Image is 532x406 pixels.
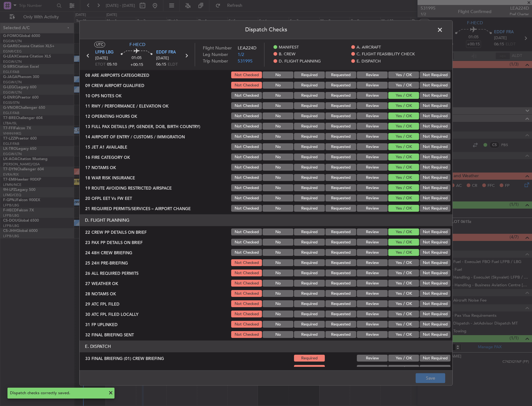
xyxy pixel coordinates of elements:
button: Yes / OK [388,239,419,246]
button: Yes / OK [388,133,419,140]
button: Yes / OK [388,260,419,266]
button: Not Required [420,311,450,318]
button: Yes / OK [388,123,419,130]
button: Not Required [420,133,450,140]
header: Dispatch Checks [80,21,452,39]
button: Not Required [420,229,450,236]
button: Not Required [420,331,450,338]
button: Yes / OK [388,331,419,338]
button: Yes / OK [388,195,419,202]
button: Not Required [420,92,450,99]
button: Not Required [420,103,450,109]
button: Yes / OK [388,290,419,297]
button: Yes / OK [388,249,419,256]
button: Yes / OK [388,270,419,277]
button: Yes / OK [388,92,419,99]
button: Not Required [420,144,450,150]
button: Not Required [420,365,450,372]
button: Not Required [420,301,450,307]
button: Not Required [420,185,450,191]
button: Not Required [420,321,450,328]
button: Not Required [420,164,450,171]
button: Yes / OK [388,164,419,171]
button: Not Required [420,154,450,161]
button: Yes / OK [388,174,419,181]
button: Not Required [420,355,450,362]
button: Yes / OK [388,229,419,236]
button: Yes / OK [388,205,419,212]
button: Not Required [420,290,450,297]
button: Not Required [420,72,450,79]
button: Yes / OK [388,321,419,328]
div: Dispatch checks correctly saved. [10,390,105,396]
button: Yes / OK [388,154,419,161]
button: Not Required [420,205,450,212]
button: Not Required [420,113,450,120]
button: Yes / OK [388,311,419,318]
button: Not Required [420,249,450,256]
button: Yes / OK [388,365,419,372]
button: Yes / OK [388,144,419,150]
button: Yes / OK [388,185,419,191]
button: Yes / OK [388,82,419,89]
button: Not Required [420,195,450,202]
button: Yes / OK [388,113,419,120]
button: Yes / OK [388,280,419,287]
button: Not Required [420,174,450,181]
button: Not Required [420,123,450,130]
button: Not Required [420,239,450,246]
button: Not Required [420,82,450,89]
button: Yes / OK [388,103,419,109]
button: Yes / OK [388,72,419,79]
button: Yes / OK [388,355,419,362]
button: Not Required [420,260,450,266]
button: Not Required [420,270,450,277]
button: Not Required [420,280,450,287]
button: Yes / OK [388,301,419,307]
